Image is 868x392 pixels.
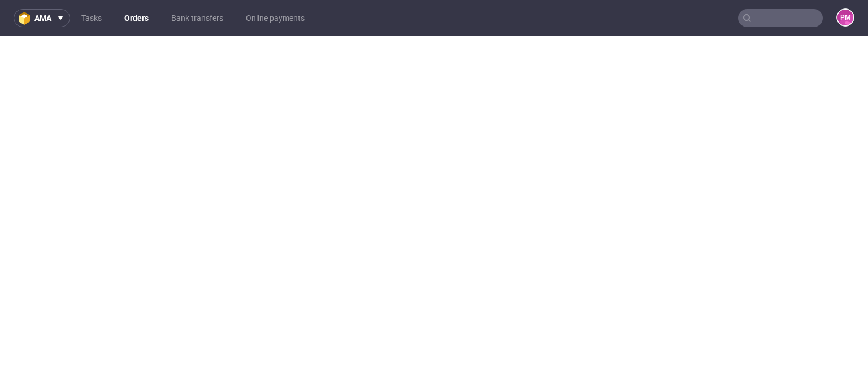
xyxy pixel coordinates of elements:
span: ama [34,14,51,22]
button: ama [14,9,70,27]
figcaption: PM [837,10,853,25]
img: logo [19,12,34,25]
a: Tasks [75,9,108,27]
a: Bank transfers [164,9,230,27]
a: Orders [118,9,155,27]
a: Online payments [239,9,311,27]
